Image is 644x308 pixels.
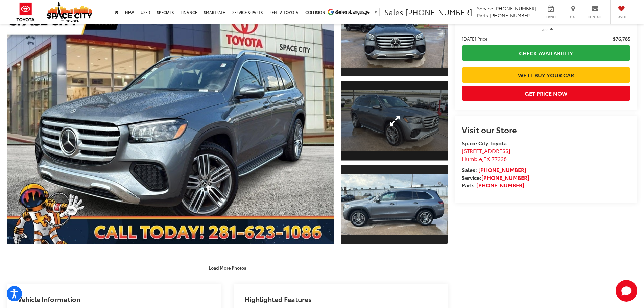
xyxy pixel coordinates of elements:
[341,81,448,161] a: Expand Photo 2
[481,173,529,181] a: [PHONE_NUMBER]
[336,9,370,15] span: Select Language
[462,35,489,42] span: [DATE] Price:
[341,165,448,245] a: Expand Photo 3
[204,262,251,274] button: Load More Photos
[484,155,490,162] span: TX
[478,166,526,173] a: [PHONE_NUMBER]
[336,9,378,15] a: Select Language​
[462,45,630,61] a: Check Availability
[462,155,507,162] span: ,
[384,6,403,17] span: Sales
[405,6,472,17] span: [PHONE_NUMBER]
[462,147,510,162] a: [STREET_ADDRESS] Humble,TX 77338
[462,86,630,101] button: Get Price Now
[462,67,630,82] a: We'll Buy Your Car
[477,5,493,12] span: Service
[614,15,629,19] span: Saved
[372,9,372,15] span: ​
[462,173,529,181] strong: Service:
[462,166,477,173] span: Sales:
[494,5,536,12] span: [PHONE_NUMBER]
[244,295,312,303] h2: Highlighted Features
[539,26,548,32] span: Less
[490,12,532,19] span: [PHONE_NUMBER]
[340,174,449,235] img: 2025 Mercedes-Benz GLS-Class GLS 450 4MATIC®
[462,125,630,134] h2: Visit our Store
[588,15,603,19] span: Contact
[492,155,507,162] span: 77338
[462,147,510,155] span: [STREET_ADDRESS]
[340,6,449,68] img: 2025 Mercedes-Benz GLS-Class GLS 450 4MATIC®
[374,9,378,15] span: ▼
[18,295,80,303] h2: Vehicle Information
[477,12,488,19] span: Parts
[566,15,580,19] span: Map
[536,23,556,35] button: Less
[462,139,507,147] strong: Space City Toyota
[462,155,482,162] span: Humble
[543,15,558,19] span: Service
[476,181,524,189] a: [PHONE_NUMBER]
[47,1,92,22] img: Space City Toyota
[616,280,637,302] svg: Start Chat
[616,280,637,302] button: Toggle Chat Window
[613,35,630,42] span: $76,785
[462,181,524,189] strong: Parts:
